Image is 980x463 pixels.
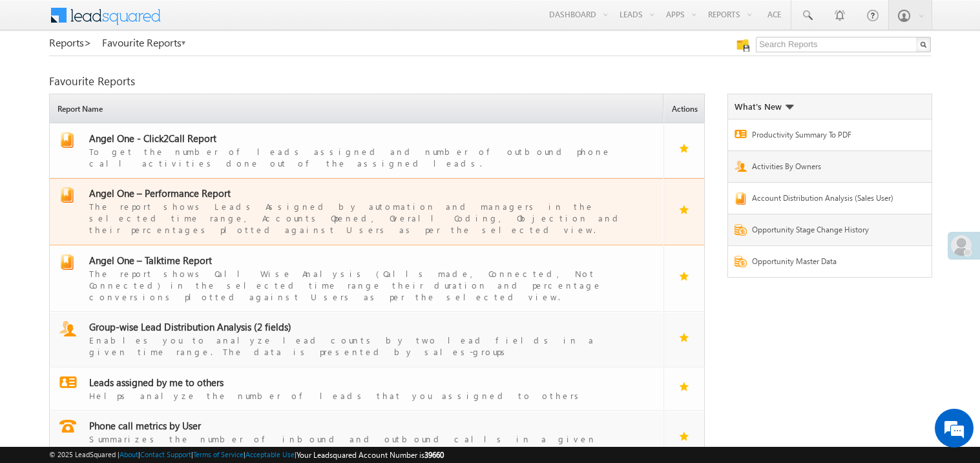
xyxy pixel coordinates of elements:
img: Report [735,130,747,138]
a: Contact Support [140,450,191,458]
div: The report shows Leads Assigned by automation and managers in the selected time range, Accounts O... [89,200,640,236]
a: report Angel One – Talktime ReportThe report shows Call Wise Analysis (Calls made, Connected, Not... [56,254,658,303]
input: Search Reports [756,37,931,52]
div: To get the number of leads assigned and number of outbound phone call activities done out of the ... [89,145,640,169]
a: Reports> [49,37,92,48]
a: Opportunity Master Data [752,256,903,271]
a: Acceptable Use [245,450,295,458]
span: Angel One – Talktime Report [89,254,212,267]
span: Group-wise Lead Distribution Analysis (2 fields) [89,320,291,333]
a: Opportunity Stage Change History [752,224,903,239]
span: Actions [667,96,704,123]
img: What's new [785,105,794,110]
span: Report Name [53,96,663,123]
a: report Group-wise Lead Distribution Analysis (2 fields)Enables you to analyze lead counts by two ... [56,321,658,358]
a: report Angel One - Click2Call ReportTo get the number of leads assigned and number of outbound ph... [56,132,658,169]
img: report [59,420,76,433]
a: Activities By Owners [752,161,903,176]
img: Report [735,224,747,236]
a: report Angel One – Performance ReportThe report shows Leads Assigned by automation and managers i... [56,187,658,236]
a: report Leads assigned by me to othersHelps analyze the number of leads that you assigned to others [56,376,658,402]
div: The report shows Call Wise Analysis (Calls made, Connected, Not Connected) in the selected time r... [89,267,640,303]
a: Favourite Reports [102,37,187,48]
div: Summarizes the number of inbound and outbound calls in a given timeperiod by users [89,432,640,457]
span: Angel One – Performance Report [89,187,231,200]
a: Terms of Service [193,450,244,458]
span: Angel One - Click2Call Report [89,132,216,145]
div: Enables you to analyze lead counts by two lead fields in a given time range. The data is presente... [89,333,640,358]
span: © 2025 LeadSquared | | | | | [49,449,444,461]
a: Account Distribution Analysis (Sales User) [752,192,903,207]
span: > [84,35,92,50]
img: report [59,187,75,203]
a: Productivity Summary To PDF [752,129,903,144]
div: Helps analyze the number of leads that you assigned to others [89,389,640,402]
span: Phone call metrics by User [89,419,201,432]
div: Favourite Reports [49,76,931,87]
span: Leads assigned by me to others [89,376,224,389]
a: report Phone call metrics by UserSummarizes the number of inbound and outbound calls in a given t... [56,420,658,457]
span: 39660 [424,450,444,460]
span: Your Leadsquared Account Number is [297,450,444,460]
div: What's New [735,101,794,112]
a: About [120,450,138,458]
img: report [59,321,76,336]
img: report [59,376,77,388]
img: Report [735,192,747,205]
img: Report [735,256,747,267]
img: Manage all your saved reports! [736,39,749,52]
img: Report [735,161,747,172]
img: report [59,254,75,270]
img: report [59,132,75,148]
